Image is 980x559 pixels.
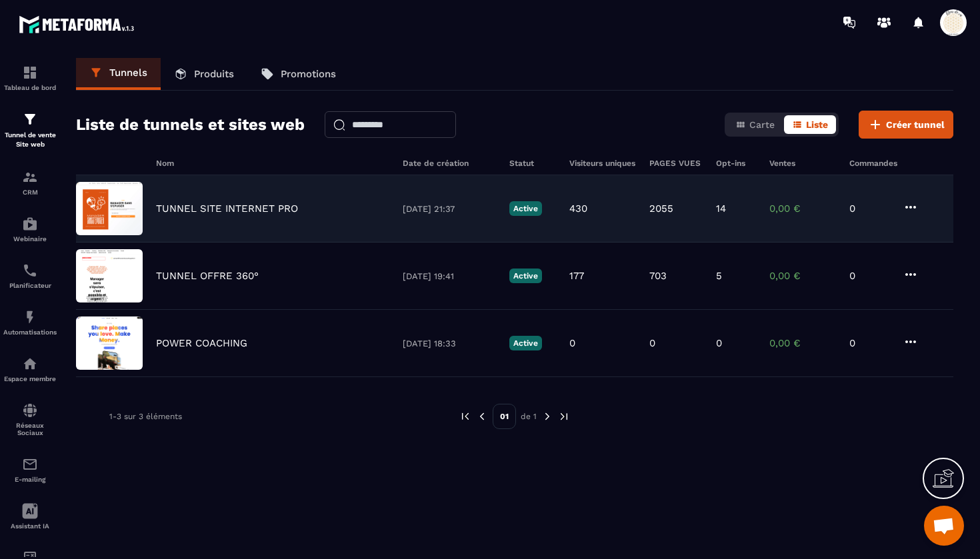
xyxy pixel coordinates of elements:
p: Tunnels [109,67,147,79]
img: prev [459,410,471,422]
p: 0 [849,337,889,349]
p: 0,00 € [769,270,836,282]
p: POWER COACHING [156,337,247,349]
button: Carte [727,115,783,134]
a: formationformationTunnel de vente Site web [3,101,57,159]
img: next [541,410,553,422]
a: Assistant IA [3,493,57,540]
p: E-mailing [3,476,57,483]
p: 430 [569,203,587,215]
a: social-networksocial-networkRéseaux Sociaux [3,392,57,446]
p: 2055 [649,203,673,215]
p: [DATE] 18:33 [403,338,496,348]
img: automations [22,356,38,372]
p: Tunnel de vente Site web [3,131,57,149]
button: Liste [784,115,836,134]
p: 1-3 sur 3 éléments [109,412,182,421]
p: 0,00 € [769,337,836,349]
p: [DATE] 19:41 [403,271,496,281]
p: 0 [716,337,722,349]
img: prev [476,410,488,422]
img: image [76,316,143,370]
p: Réseaux Sociaux [3,422,57,436]
img: formation [22,169,38,185]
img: automations [22,309,38,325]
img: logo [19,12,139,37]
p: [DATE] 21:37 [403,204,496,214]
p: TUNNEL SITE INTERNET PRO [156,203,298,215]
p: 0,00 € [769,203,836,215]
p: 177 [569,270,584,282]
img: formation [22,65,38,81]
p: 0 [569,337,575,349]
h2: Liste de tunnels et sites web [76,111,305,138]
img: scheduler [22,263,38,279]
p: Assistant IA [3,522,57,530]
a: Promotions [247,58,349,90]
a: Tunnels [76,58,161,90]
div: Ouvrir le chat [924,506,964,546]
img: automations [22,216,38,232]
h6: Nom [156,159,389,168]
h6: Date de création [403,159,496,168]
p: Produits [194,68,234,80]
img: formation [22,111,38,127]
p: CRM [3,189,57,196]
p: Webinaire [3,235,57,243]
a: emailemailE-mailing [3,446,57,493]
img: image [76,249,143,302]
span: Liste [806,119,828,130]
p: 5 [716,270,722,282]
h6: Commandes [849,159,897,168]
h6: Ventes [769,159,836,168]
h6: Visiteurs uniques [569,159,636,168]
img: email [22,456,38,472]
p: 01 [493,404,516,429]
h6: Statut [509,159,556,168]
p: de 1 [521,411,537,422]
a: formationformationCRM [3,159,57,206]
p: 0 [849,270,889,282]
p: Promotions [281,68,336,80]
p: Espace membre [3,375,57,382]
p: Tableau de bord [3,84,57,91]
span: Carte [749,119,775,130]
img: social-network [22,402,38,418]
a: Produits [161,58,247,90]
a: automationsautomationsAutomatisations [3,299,57,346]
a: automationsautomationsEspace membre [3,346,57,392]
p: 14 [716,203,726,215]
button: Créer tunnel [859,111,953,139]
a: schedulerschedulerPlanificateur [3,253,57,299]
p: Active [509,201,542,216]
p: 703 [649,270,667,282]
span: Créer tunnel [886,118,945,131]
p: 0 [849,203,889,215]
p: Automatisations [3,328,57,336]
p: TUNNEL OFFRE 360° [156,270,259,282]
img: next [558,410,570,422]
a: automationsautomationsWebinaire [3,206,57,253]
h6: Opt-ins [716,159,756,168]
a: formationformationTableau de bord [3,55,57,101]
p: 0 [649,337,655,349]
img: image [76,182,143,235]
p: Active [509,269,542,283]
p: Active [509,336,542,350]
h6: PAGES VUES [649,159,703,168]
p: Planificateur [3,282,57,289]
